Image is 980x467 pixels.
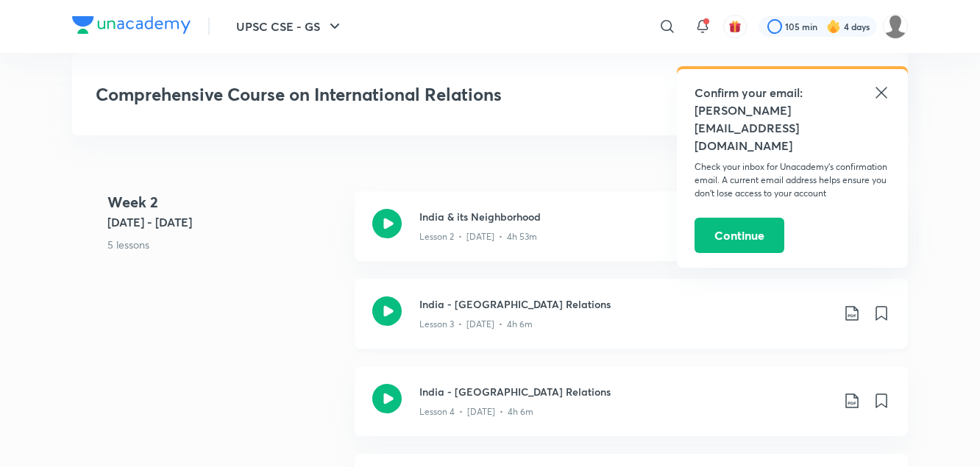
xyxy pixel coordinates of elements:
[72,16,191,38] a: Company Logo
[419,405,533,418] p: Lesson 4 • [DATE] • 4h 6m
[419,296,831,312] h3: India - [GEOGRAPHIC_DATA] Relations
[728,20,742,33] img: avatar
[419,384,831,399] h3: India - [GEOGRAPHIC_DATA] Relations
[419,209,831,224] h3: India & its Neighborhood
[107,191,343,213] h4: Week 2
[355,191,908,279] a: India & its NeighborhoodLesson 2 • [DATE] • 4h 53m
[826,19,841,34] img: streak
[355,366,908,454] a: India - [GEOGRAPHIC_DATA] RelationsLesson 4 • [DATE] • 4h 6m
[355,279,908,366] a: India - [GEOGRAPHIC_DATA] RelationsLesson 3 • [DATE] • 4h 6m
[723,15,747,38] button: avatar
[695,84,890,101] h5: Confirm your email:
[227,12,352,41] button: UPSC CSE - GS
[695,160,890,200] p: Check your inbox for Unacademy’s confirmation email. A current email address helps ensure you don...
[695,101,890,154] h5: [PERSON_NAME][EMAIL_ADDRESS][DOMAIN_NAME]
[419,318,533,331] p: Lesson 3 • [DATE] • 4h 6m
[107,237,343,252] p: 5 lessons
[96,84,672,105] h3: Comprehensive Course on International Relations
[883,14,908,39] img: LEKHA
[695,218,784,253] button: Continue
[72,16,191,34] img: Company Logo
[107,213,343,231] h5: [DATE] - [DATE]
[419,230,537,243] p: Lesson 2 • [DATE] • 4h 53m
